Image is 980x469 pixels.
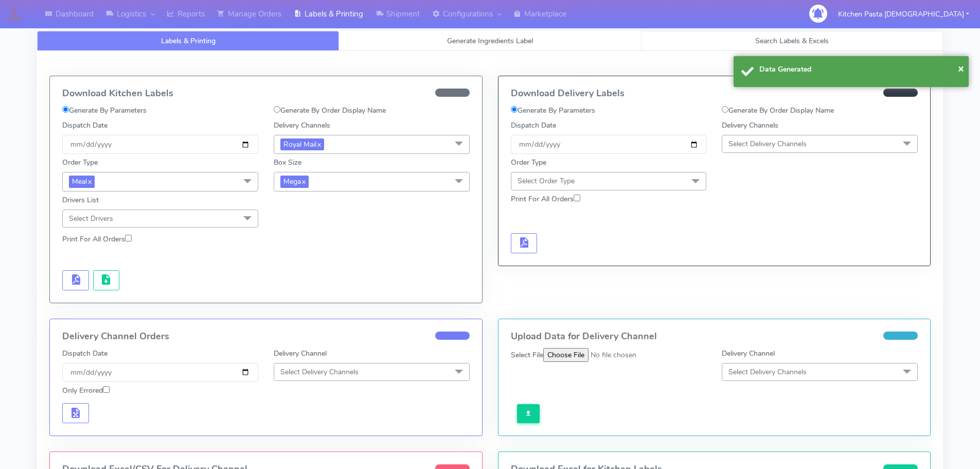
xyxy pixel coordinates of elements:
input: Only Errored [103,386,110,393]
label: Only Errored [62,385,110,396]
label: Delivery Channel [722,348,775,359]
label: Order Type [62,157,98,168]
span: Select Delivery Channels [728,139,807,149]
span: Select Delivery Channels [728,367,807,377]
label: Dispatch Date [62,120,108,131]
span: Meal [69,176,95,187]
input: Generate By Parameters [62,106,69,113]
a: x [301,176,306,186]
h4: Download Delivery Labels [511,89,918,99]
label: Delivery Channel [274,348,327,359]
span: Select Delivery Channels [280,367,359,377]
label: Drivers List [62,195,99,205]
h4: Upload Data for Delivery Channel [511,332,918,342]
input: Generate By Order Display Name [722,106,728,113]
h4: Delivery Channel Orders [62,332,470,342]
span: Generate Ingredients Label [447,36,533,46]
span: Royal Mail [280,138,324,150]
div: Data Generated [759,64,961,75]
label: Print For All Orders [62,234,132,245]
label: Generate By Parameters [511,105,595,116]
label: Delivery Channels [274,120,330,131]
input: Print For All Orders [574,195,580,201]
span: Mega [280,176,309,187]
ul: Tabs [37,31,943,51]
input: Generate By Order Display Name [274,106,280,113]
button: Kitchen Pasta [DEMOGRAPHIC_DATA] [830,4,977,25]
label: Dispatch Date [62,348,108,359]
label: Select File [511,350,543,360]
label: Generate By Order Display Name [722,105,834,116]
span: Select Drivers [69,214,113,223]
span: Select Order Type [518,176,575,186]
label: Dispatch Date [511,120,556,131]
span: × [958,61,964,75]
a: x [316,138,321,149]
label: Box Size [274,157,301,168]
span: Labels & Printing [161,36,216,46]
input: Print For All Orders [125,235,132,241]
span: Search Labels & Excels [755,36,829,46]
h4: Download Kitchen Labels [62,89,470,99]
label: Print For All Orders [511,194,580,204]
a: x [87,176,92,186]
label: Generate By Order Display Name [274,105,386,116]
label: Delivery Channels [722,120,778,131]
label: Generate By Parameters [62,105,147,116]
input: Generate By Parameters [511,106,518,113]
label: Order Type [511,157,546,168]
button: Close [958,61,964,76]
